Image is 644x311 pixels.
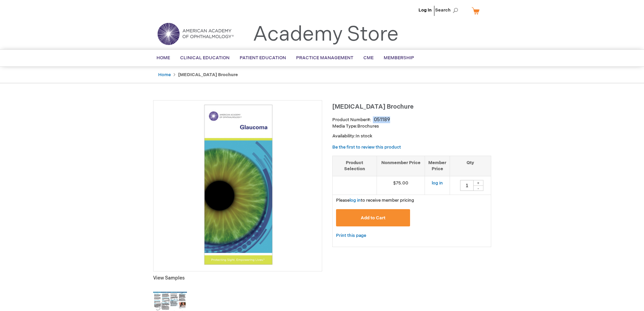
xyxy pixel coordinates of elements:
[435,3,461,17] span: Search
[363,55,374,61] span: CME
[332,124,357,129] strong: Media Type:
[336,209,410,226] button: Add to Cart
[377,176,425,195] td: $75.00
[333,156,377,176] th: Product Selection
[332,123,491,130] p: Brochures
[296,55,353,61] span: Practice Management
[336,198,414,203] span: Please to receive member pricing
[350,198,361,203] a: log in
[240,55,286,61] span: Patient Education
[419,7,432,13] a: Log In
[178,72,238,77] strong: [MEDICAL_DATA] Brochure
[253,22,399,47] a: Academy Store
[460,180,474,191] input: Qty
[332,117,371,123] strong: Product Number
[332,133,491,139] p: Availability:
[384,55,414,61] span: Membership
[356,133,372,139] span: In stock
[180,55,230,61] span: Clinical Education
[361,215,385,221] span: Add to Cart
[332,103,413,110] span: [MEDICAL_DATA] Brochure
[153,275,322,282] p: View Samples
[425,156,450,176] th: Member Price
[432,180,443,186] a: log in
[374,116,390,123] div: 051189
[377,156,425,176] th: Nonmember Price
[332,145,401,150] a: Be the first to review this product
[473,185,483,191] div: -
[158,72,171,77] a: Home
[157,104,318,266] img: Glaucoma Brochure
[473,180,483,186] div: +
[157,55,170,61] span: Home
[450,156,491,176] th: Qty
[336,231,366,240] a: Print this page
